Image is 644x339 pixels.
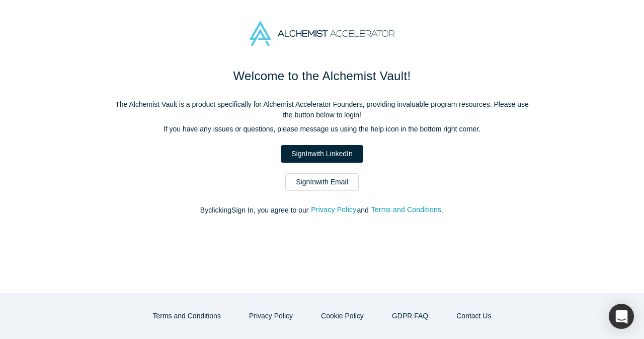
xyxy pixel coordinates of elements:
[310,307,374,325] button: Cookie Policy
[285,173,359,191] a: SignInwith Email
[310,204,357,216] button: Privacy Policy
[250,21,394,46] img: Alchemist Accelerator Logo
[446,307,502,325] button: Contact Us
[281,145,363,163] a: SignInwith LinkedIn
[142,307,231,325] button: Terms and Conditions
[381,307,439,325] a: GDPR FAQ
[111,99,533,120] p: The Alchemist Vault is a product specifically for Alchemist Accelerator Founders, providing inval...
[111,205,533,216] p: By clicking Sign In , you agree to our and .
[371,204,442,216] button: Terms and Conditions
[111,67,533,85] h1: Welcome to the Alchemist Vault!
[111,124,533,134] p: If you have any issues or questions, please message us using the help icon in the bottom right co...
[238,307,303,325] button: Privacy Policy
